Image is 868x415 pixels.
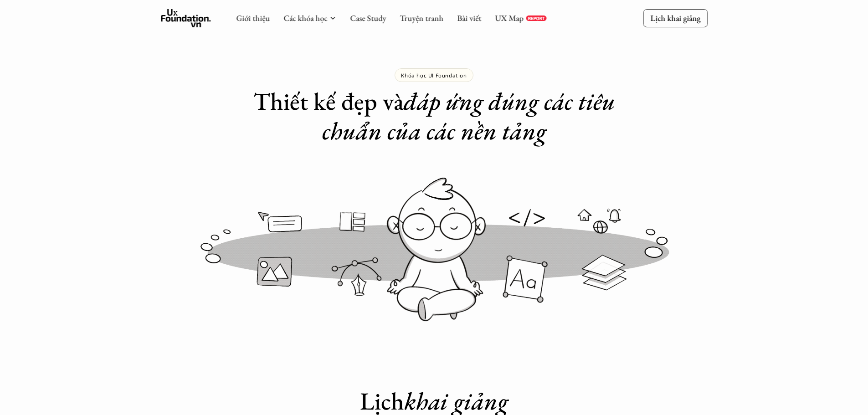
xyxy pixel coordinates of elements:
[322,85,621,147] em: đáp ứng đúng các tiêu chuẩn của các nền tảng
[401,72,467,78] p: Khóa học UI Foundation
[457,13,481,23] a: Bài viết
[643,9,708,27] a: Lịch khai giảng
[650,13,700,23] p: Lịch khai giảng
[400,13,443,23] a: Truyện tranh
[495,13,524,23] a: UX Map
[526,15,546,21] a: REPORT
[236,13,270,23] a: Giới thiệu
[350,13,386,23] a: Case Study
[283,13,327,23] a: Các khóa học
[252,87,616,146] h1: Thiết kế đẹp và
[528,15,544,21] p: REPORT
